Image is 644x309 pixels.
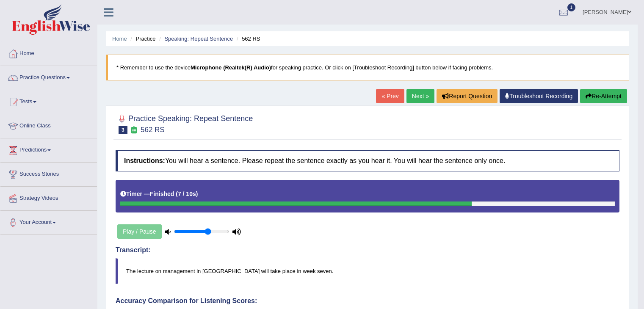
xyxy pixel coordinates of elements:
li: 562 RS [235,35,260,43]
li: Practice [128,35,155,43]
a: Online Class [0,114,97,135]
small: 562 RS [141,126,165,134]
a: Tests [0,90,97,111]
b: Microphone (Realtek(R) Audio) [191,64,271,71]
blockquote: * Remember to use the device for speaking practice. Or click on [Troubleshoot Recording] button b... [106,55,629,80]
b: 7 / 10s [178,190,196,197]
b: Finished [150,190,174,197]
a: Speaking: Repeat Sentence [164,36,233,42]
h4: You will hear a sentence. Please repeat the sentence exactly as you hear it. You will hear the se... [116,150,619,171]
a: Predictions [0,138,97,160]
h2: Practice Speaking: Repeat Sentence [116,113,253,134]
a: Next » [406,89,434,103]
b: ( [176,190,178,197]
a: Your Account [0,211,97,232]
h4: Transcript: [116,246,619,254]
h5: Timer — [120,191,198,197]
blockquote: The lecture on management in [GEOGRAPHIC_DATA] will take place in week seven. [116,258,619,284]
a: Home [112,36,127,42]
a: Success Stories [0,163,97,184]
b: Instructions: [124,157,165,164]
small: Exam occurring question [130,126,138,134]
button: Re-Attempt [580,89,627,103]
span: 3 [119,126,127,134]
a: Practice Questions [0,66,97,87]
h4: Accuracy Comparison for Listening Scores: [116,297,619,305]
b: ) [196,190,198,197]
span: 1 [567,3,576,11]
button: Report Question [437,89,498,103]
a: Strategy Videos [0,187,97,208]
a: Home [0,42,97,63]
a: « Prev [376,89,404,103]
a: Troubleshoot Recording [500,89,578,103]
